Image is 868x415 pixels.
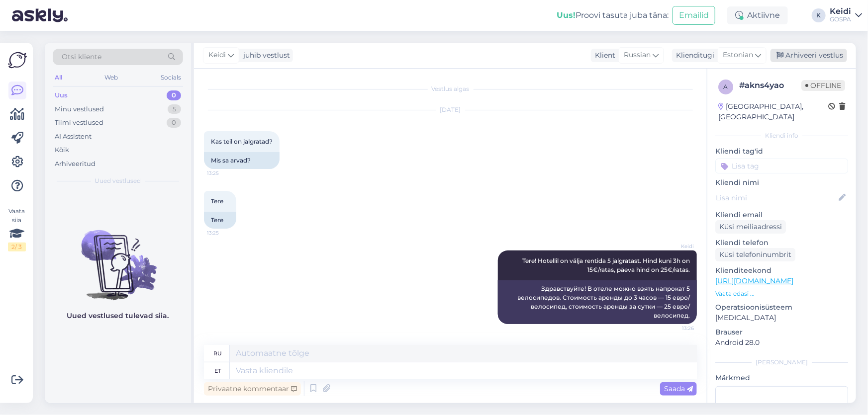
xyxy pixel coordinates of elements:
[208,50,226,61] span: Keidi
[715,220,786,234] div: Küsi meiliaadressi
[718,101,828,122] div: [GEOGRAPHIC_DATA], [GEOGRAPHIC_DATA]
[211,197,223,205] span: Tere
[204,105,697,114] div: [DATE]
[8,207,26,251] div: Vaata siia
[715,248,795,261] div: Küsi telefoninumbrit
[204,212,236,229] div: Tere
[167,90,181,100] div: 0
[167,118,181,128] div: 0
[95,176,141,185] span: Uued vestlused
[715,358,848,367] div: [PERSON_NAME]
[55,145,69,155] div: Kõik
[715,313,848,323] p: [MEDICAL_DATA]
[159,71,183,84] div: Socials
[55,159,96,169] div: Arhiveeritud
[715,337,848,348] p: Android 28.0
[55,90,68,100] div: Uus
[715,159,848,173] input: Lisa tag
[715,327,848,337] p: Brauser
[204,84,697,93] div: Vestlus algas
[204,152,280,169] div: Mis sa arvad?
[657,325,694,332] span: 13:26
[716,192,837,203] input: Lisa nimi
[715,177,848,188] p: Kliendi nimi
[624,50,651,61] span: Russian
[557,9,669,21] div: Proovi tasuta juba täna:
[739,80,801,91] div: # akns4yao
[67,311,169,321] p: Uued vestlused tulevad siia.
[830,7,862,23] a: KeidiGOSPA
[715,265,848,276] p: Klienditeekond
[239,50,290,61] div: juhib vestlust
[45,212,191,302] img: No chats
[673,6,715,25] button: Emailid
[207,169,244,177] span: 13:25
[211,138,273,145] span: Kas teil on jalgratad?
[103,71,120,84] div: Web
[53,71,64,84] div: All
[55,118,103,128] div: Tiimi vestlused
[727,6,788,24] div: Aktiivne
[213,345,222,362] div: ru
[830,7,851,15] div: Keidi
[801,80,845,91] span: Offline
[557,10,576,20] b: Uus!
[715,238,848,248] p: Kliendi telefon
[715,146,848,157] p: Kliendi tag'id
[723,50,753,61] span: Estonian
[168,104,181,114] div: 5
[62,52,101,62] span: Otsi kliente
[657,243,694,250] span: Keidi
[715,373,848,383] p: Märkmed
[724,83,728,90] span: a
[8,243,26,251] div: 2 / 3
[715,302,848,313] p: Operatsioonisüsteem
[715,276,793,285] a: [URL][DOMAIN_NAME]
[715,131,848,140] div: Kliendi info
[715,289,848,298] p: Vaata edasi ...
[498,280,697,324] div: Здравствуйте! В отеле можно взять напрокат 5 велосипедов. Стоимость аренды до 3 часов — 15 евро/в...
[812,8,826,22] div: K
[8,51,27,70] img: Askly Logo
[207,229,244,237] span: 13:25
[204,382,301,396] div: Privaatne kommentaar
[672,50,714,61] div: Klienditugi
[591,50,615,61] div: Klient
[771,49,847,62] div: Arhiveeri vestlus
[664,384,693,393] span: Saada
[715,210,848,220] p: Kliendi email
[522,257,691,273] span: Tere! Hotellil on välja rentida 5 jalgratast. Hind kuni 3h on 15€/ratas, päeva hind on 25€/ratas.
[830,15,851,23] div: GOSPA
[214,362,221,379] div: et
[55,104,104,114] div: Minu vestlused
[55,132,92,142] div: AI Assistent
